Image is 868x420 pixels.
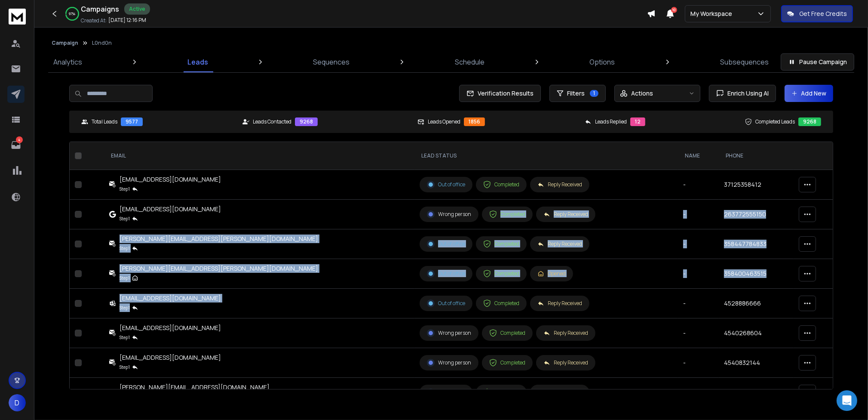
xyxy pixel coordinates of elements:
td: - [678,229,719,259]
div: 12 [630,117,645,126]
div: [PERSON_NAME][EMAIL_ADDRESS][PERSON_NAME][DOMAIN_NAME] [120,264,318,273]
button: Enrich Using AI [709,85,776,102]
div: Wrong person [427,359,471,367]
div: 9577 [121,117,143,126]
div: Completed [489,210,525,218]
div: Completed [483,181,519,188]
p: Step 1 [120,333,130,342]
div: Completed [489,329,525,337]
span: 10 [671,7,677,13]
div: Out of office [427,389,465,396]
h1: Campaigns [81,4,119,14]
div: Reply Received [543,330,588,337]
button: D [9,394,26,411]
td: - [678,289,719,318]
p: Step 1 [120,185,130,193]
p: Options [589,57,615,67]
p: Step 1 [120,363,130,371]
span: 1 [590,90,598,97]
td: 4520650003 [719,378,794,408]
p: Analytics [53,57,82,67]
button: Campaign [52,40,78,46]
div: Out of office [427,300,465,307]
div: Reply Received [537,181,582,188]
p: Sequences [313,57,350,67]
div: [EMAIL_ADDRESS][DOMAIN_NAME] [120,205,221,213]
div: 9268 [798,117,821,126]
div: Reply Received [537,300,582,307]
p: Actions [631,89,653,98]
p: My Workspace [690,9,736,18]
button: Pause Campaign [781,53,854,71]
p: L0nd0n [92,40,112,46]
button: Filters1 [549,85,606,102]
td: 4540832144 [719,348,794,378]
a: Options [584,52,620,72]
button: Get Free Credits [781,5,853,22]
p: Leads Replied [595,118,627,125]
p: Step 1 [120,214,130,223]
th: EMAIL [104,142,414,170]
div: Wrong person [427,210,471,218]
td: - [678,378,719,408]
td: - [678,170,719,200]
p: Created At: [81,17,107,24]
div: Out of office [427,181,465,188]
div: Open Intercom Messenger [837,390,857,411]
p: Leads Contacted [253,118,291,125]
th: LEAD STATUS [414,142,678,170]
a: 4 [7,136,25,154]
p: Step 1 [120,274,130,282]
div: Out of office [427,240,465,248]
div: Out of office [427,270,465,278]
div: Wrong person [427,329,471,337]
a: Subsequences [715,52,774,72]
a: Schedule [450,52,490,72]
div: Completed [483,240,519,248]
p: 4 [16,136,23,143]
p: Total Leads [92,118,117,125]
p: 97 % [69,11,76,16]
td: - [678,348,719,378]
p: Step 1 [120,303,130,312]
div: Opened [537,270,566,277]
th: Phone [719,142,794,170]
td: 358447784833 [719,229,794,259]
div: Completed [483,389,519,396]
button: Verification Results [459,85,541,102]
td: 358400463515 [719,259,794,289]
div: [PERSON_NAME][EMAIL_ADDRESS][PERSON_NAME][DOMAIN_NAME] [120,235,318,243]
div: 9268 [295,117,318,126]
a: Analytics [48,52,87,72]
td: 37125358412 [719,170,794,200]
div: Reply Received [543,211,588,218]
img: logo [9,9,26,25]
p: [DATE] 12:16 PM [108,17,146,24]
button: Add New [785,85,833,102]
div: Reply Received [537,241,582,247]
td: - [678,318,719,348]
div: [PERSON_NAME][EMAIL_ADDRESS][DOMAIN_NAME] [120,383,270,392]
p: Leads [187,57,208,67]
div: Completed [483,270,519,278]
span: Filters [567,89,585,98]
a: Sequences [308,52,355,72]
th: NAME [678,142,719,170]
p: Step 1 [120,244,130,253]
p: Schedule [455,57,485,67]
span: Enrich Using AI [724,89,769,98]
p: Get Free Credits [799,9,847,18]
td: 263772555150 [719,200,794,229]
div: 1856 [464,117,485,126]
div: [EMAIL_ADDRESS][DOMAIN_NAME] [120,294,221,303]
p: Leads Opened [428,118,460,125]
td: - [678,200,719,229]
p: Subsequences [720,57,769,67]
div: [EMAIL_ADDRESS][DOMAIN_NAME] [120,353,221,362]
p: Completed Leads [755,118,795,125]
div: Completed [483,300,519,307]
td: 4540268604 [719,318,794,348]
div: [EMAIL_ADDRESS][DOMAIN_NAME] [120,175,221,184]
